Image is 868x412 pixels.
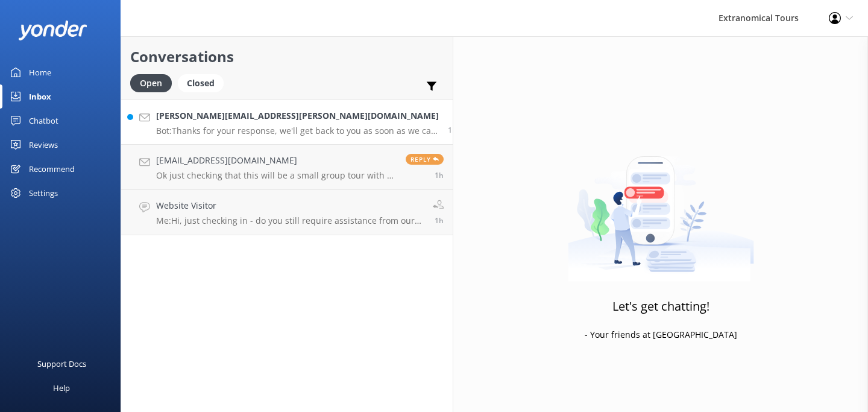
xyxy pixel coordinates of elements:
div: Support Docs [37,352,86,376]
div: Reviews [29,133,58,157]
span: Oct 05 2025 12:54pm (UTC -07:00) America/Tijuana [435,170,444,180]
img: yonder-white-logo.png [18,21,87,40]
div: Settings [29,181,58,205]
h3: Let's get chatting! [612,297,709,316]
a: Open [130,76,178,89]
a: [PERSON_NAME][EMAIL_ADDRESS][PERSON_NAME][DOMAIN_NAME]Bot:Thanks for your response, we'll get bac... [121,100,453,145]
p: Ok just checking that this will be a small group tour with a max of 15 people? [156,170,397,181]
div: Recommend [29,157,75,181]
h4: [PERSON_NAME][EMAIL_ADDRESS][PERSON_NAME][DOMAIN_NAME] [156,109,439,122]
h4: Website Visitor [156,199,424,212]
a: [EMAIL_ADDRESS][DOMAIN_NAME]Ok just checking that this will be a small group tour with a max of 1... [121,145,453,190]
h4: [EMAIL_ADDRESS][DOMAIN_NAME] [156,154,397,167]
span: Oct 05 2025 12:51pm (UTC -07:00) America/Tijuana [435,215,444,226]
div: Closed [178,74,224,92]
p: Bot: Thanks for your response, we'll get back to you as soon as we can during opening hours. [156,125,439,136]
span: Reply [406,154,444,165]
p: Me: Hi, just checking in - do you still require assistance from our team on this? Thank you. [156,215,424,226]
a: Website VisitorMe:Hi, just checking in - do you still require assistance from our team on this? T... [121,190,453,235]
div: Open [130,74,172,92]
div: Inbox [29,84,51,109]
h2: Conversations [130,45,444,68]
div: Home [29,60,51,84]
div: Help [53,376,70,400]
span: Oct 05 2025 02:45pm (UTC -07:00) America/Tijuana [448,125,459,135]
a: Closed [178,76,230,89]
div: Chatbot [29,109,58,133]
p: - Your friends at [GEOGRAPHIC_DATA] [585,328,737,341]
img: artwork of a man stealing a conversation from at giant smartphone [568,131,754,282]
